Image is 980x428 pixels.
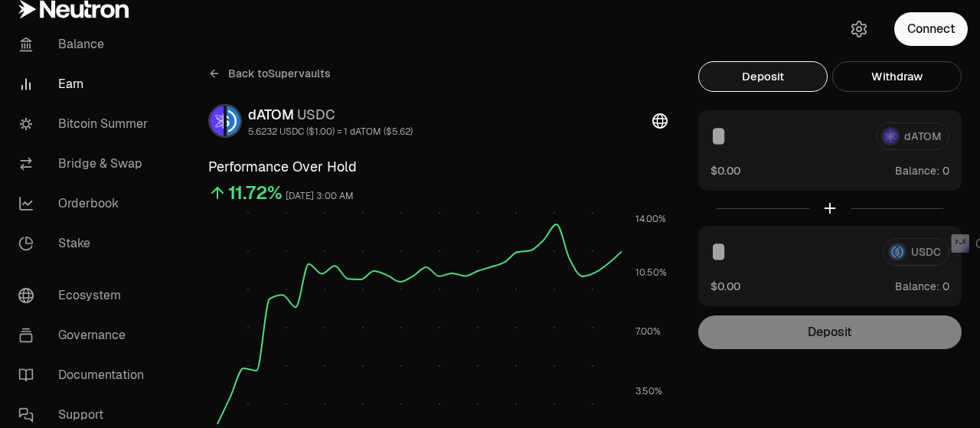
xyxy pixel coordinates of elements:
tspan: 10.50% [635,266,667,279]
tspan: 3.50% [635,385,662,397]
button: Connect [894,12,968,46]
span: Balance: [895,163,939,178]
div: [DATE] 3:00 AM [286,188,354,205]
a: Bitcoin Summer [6,104,165,144]
a: Orderbook [6,184,165,224]
a: Back toSupervaults [208,61,331,86]
h3: Performance Over Hold [208,156,668,178]
button: Withdraw [832,61,962,92]
a: Governance [6,315,165,355]
tspan: 14.00% [635,213,666,225]
a: Earn [6,64,165,104]
a: Bridge & Swap [6,144,165,184]
div: dATOM [248,104,413,126]
span: Back to Supervaults [228,66,331,81]
div: 5.6232 USDC ($1.00) = 1 dATOM ($5.62) [248,126,413,138]
button: $0.00 [710,162,740,178]
a: Balance [6,25,165,64]
span: USDC [297,106,335,123]
a: Ecosystem [6,276,165,315]
button: Deposit [698,61,828,92]
a: Documentation [6,355,165,395]
img: dATOM Logo [210,106,224,136]
button: $0.00 [710,278,740,294]
span: Balance: [895,279,939,294]
img: USDC Logo [227,106,240,136]
a: Stake [6,224,165,263]
div: 11.72% [228,181,283,205]
tspan: 7.00% [635,325,661,338]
